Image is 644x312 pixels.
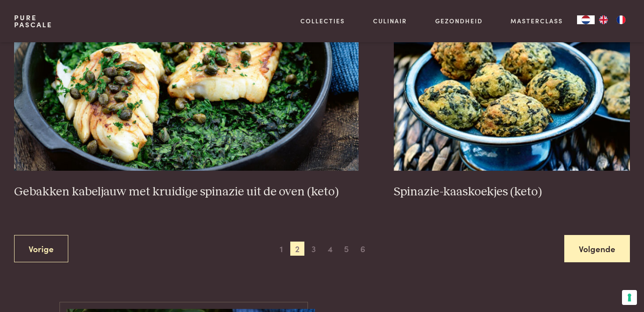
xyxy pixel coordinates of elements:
[435,16,483,26] a: Gezondheid
[323,242,337,256] span: 4
[356,242,370,256] span: 6
[595,15,612,24] a: EN
[14,235,68,263] a: Vorige
[307,242,321,256] span: 3
[577,15,595,24] a: NL
[300,16,345,26] a: Collecties
[290,242,304,256] span: 2
[595,15,630,24] ul: Language list
[373,16,407,26] a: Culinair
[14,184,359,200] h3: Gebakken kabeljauw met kruidige spinazie uit de oven (keto)
[394,184,630,200] h3: Spinazie-kaaskoekjes (keto)
[564,235,630,263] a: Volgende
[274,242,288,256] span: 1
[577,15,595,24] div: Language
[14,14,52,28] a: PurePascale
[577,15,630,24] aside: Language selected: Nederlands
[612,15,630,24] a: FR
[340,242,354,256] span: 5
[511,16,563,26] a: Masterclass
[622,290,637,305] button: Uw voorkeuren voor toestemming voor trackingtechnologieën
